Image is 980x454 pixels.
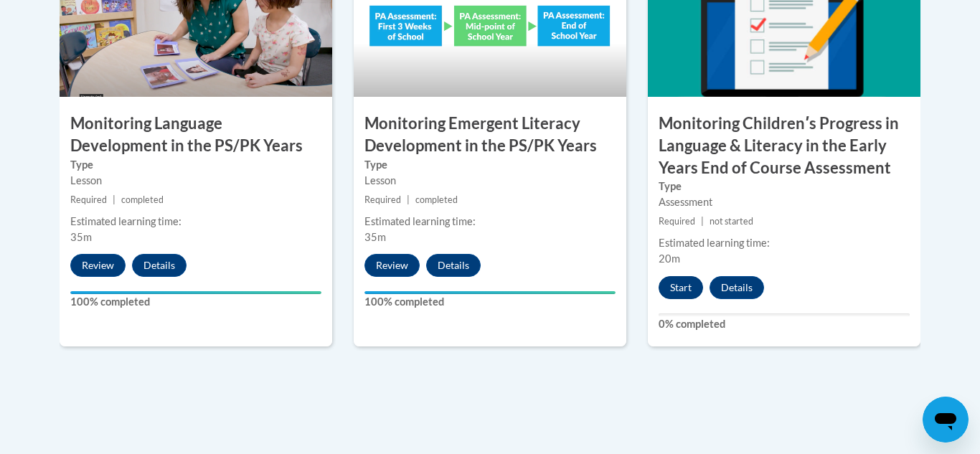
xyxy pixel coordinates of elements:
div: Your progress [364,291,616,294]
div: Lesson [70,173,321,189]
h3: Monitoring Emergent Literacy Development in the PS/PK Years [354,113,626,157]
button: Details [132,254,187,277]
span: 20m [659,252,680,265]
span: Required [70,194,107,205]
span: 35m [70,231,92,243]
div: Your progress [70,291,321,294]
span: Required [659,216,695,227]
iframe: Button to launch messaging window [923,397,969,443]
span: Required [364,194,401,205]
label: 100% completed [364,294,616,310]
span: 35m [364,231,386,243]
h3: Monitoring Childrenʹs Progress in Language & Literacy in the Early Years End of Course Assessment [648,113,920,179]
button: Details [710,276,764,299]
div: Estimated learning time: [364,214,616,230]
span: | [113,194,116,205]
div: Estimated learning time: [659,235,910,251]
span: | [701,216,704,227]
label: Type [659,179,910,194]
span: completed [415,194,458,205]
label: 0% completed [659,316,910,332]
div: Lesson [364,173,616,189]
span: | [407,194,410,205]
label: Type [70,157,321,173]
div: Estimated learning time: [70,214,321,230]
button: Details [426,254,481,277]
label: 100% completed [70,294,321,310]
button: Review [70,254,126,277]
button: Start [659,276,703,299]
h3: Monitoring Language Development in the PS/PK Years [60,113,332,157]
button: Review [364,254,420,277]
div: Assessment [659,194,910,210]
span: completed [121,194,164,205]
span: not started [710,216,753,227]
label: Type [364,157,616,173]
